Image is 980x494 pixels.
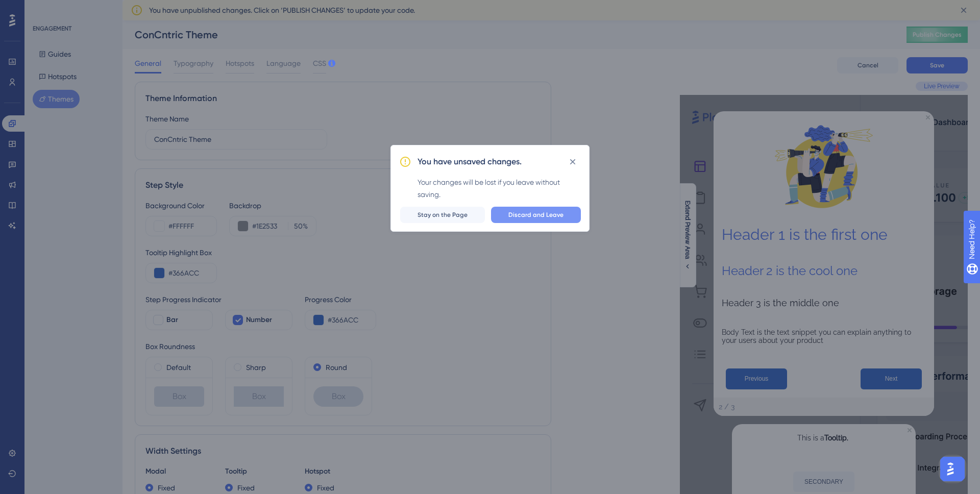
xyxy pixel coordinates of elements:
span: Stay on the Page [418,211,468,219]
h2: You have unsaved changes. [418,156,522,168]
div: Your changes will be lost if you leave without saving. [418,176,581,201]
span: Need Help? [24,3,64,15]
span: Discard and Leave [508,211,563,219]
iframe: UserGuiding AI Assistant Launcher [937,454,968,484]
